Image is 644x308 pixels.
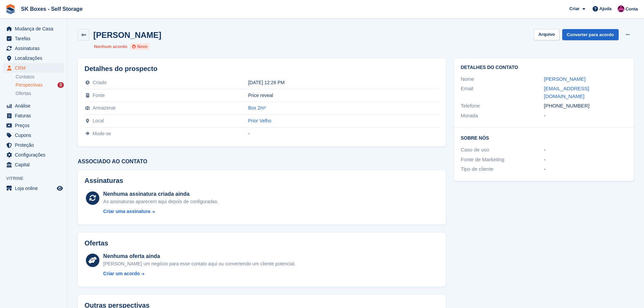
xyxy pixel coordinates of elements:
[103,270,140,277] div: Criar um acordo
[599,5,612,12] span: Ajuda
[3,44,64,53] a: menu
[16,90,31,97] span: Ofertas
[18,3,85,15] a: SK Boxes - Self Storage
[103,252,295,260] div: Nenhuma oferta ainda
[57,82,64,88] div: 3
[15,150,55,160] span: Configurações
[544,112,627,120] div: -
[78,159,446,165] h3: Associado ao contato
[544,165,627,173] div: -
[3,140,64,150] a: menu
[93,30,161,40] h2: [PERSON_NAME]
[85,239,108,247] h2: Ofertas
[94,43,127,50] li: Nenhum acordo
[16,74,64,80] a: Contatos
[6,175,67,182] span: Vitrine
[15,44,55,53] span: Assinaturas
[544,86,589,99] a: [EMAIL_ADDRESS][DOMAIN_NAME]
[569,5,579,12] span: Criar
[248,105,266,111] a: Box 2m²
[15,111,55,120] span: Faturas
[93,105,116,111] span: Armazenar
[16,82,43,88] span: Perspectivas
[3,150,64,160] a: menu
[15,184,55,193] span: Loja online
[15,160,55,169] span: Capital
[544,76,586,82] a: [PERSON_NAME]
[15,24,55,33] span: Mudança de Casa
[15,121,55,130] span: Preços
[534,29,559,40] button: Arquivo
[85,65,439,73] h2: Detalhes do prospecto
[461,146,544,154] div: Caso de uso
[103,260,295,267] div: [PERSON_NAME] um negócio para esse contato aqui ou convertendo um cliente potencial.
[461,156,544,164] div: Fonte de Marketing
[461,65,627,70] h2: Detalhes do contato
[3,101,64,111] a: menu
[15,53,55,63] span: Localizações
[93,93,105,98] span: Fonte
[248,131,439,136] div: -
[3,184,64,193] a: menu
[618,5,624,12] img: Joana Alegria
[15,101,55,111] span: Análise
[248,80,439,85] div: [DATE] 12:26 PM
[103,208,150,215] div: Criar uma assinatura
[3,111,64,120] a: menu
[5,4,16,14] img: stora-icon-8386f47178a22dfd0bd8f6a31ec36ba5ce8667c1dd55bd0f319d3a0aa187defe.svg
[16,81,64,89] a: Perspectivas 3
[15,63,55,73] span: CRM
[625,6,638,13] span: Conta
[461,165,544,173] div: Tipo de cliente
[3,131,64,140] a: menu
[93,80,106,85] span: Criado
[461,102,544,110] div: Telefone
[3,24,64,33] a: menu
[93,118,104,123] span: Local
[3,34,64,43] a: menu
[3,63,64,73] a: menu
[130,43,149,50] li: Novo
[15,34,55,43] span: Tarefas
[3,160,64,169] a: menu
[248,118,271,123] a: Prior Velho
[3,53,64,63] a: menu
[85,177,439,185] h2: Assinaturas
[93,131,111,136] span: Mude-se
[544,102,627,110] div: [PHONE_NUMBER]
[16,90,64,97] a: Ofertas
[461,112,544,120] div: Morada
[461,134,627,141] h2: Sobre Nós
[562,29,619,40] a: Converter para acordo
[15,131,55,140] span: Cupons
[103,198,218,205] div: As assinaturas aparecem aqui depois de configuradas.
[544,146,627,154] div: -
[56,184,64,192] a: Loja de pré-visualização
[15,140,55,150] span: Proteção
[248,93,439,98] div: Price reveal
[544,156,627,164] div: -
[103,208,218,215] a: Criar uma assinatura
[103,190,218,198] div: Nenhuma assinatura criada ainda
[3,121,64,130] a: menu
[461,85,544,100] div: Email
[103,270,295,277] a: Criar um acordo
[461,75,544,83] div: Nome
